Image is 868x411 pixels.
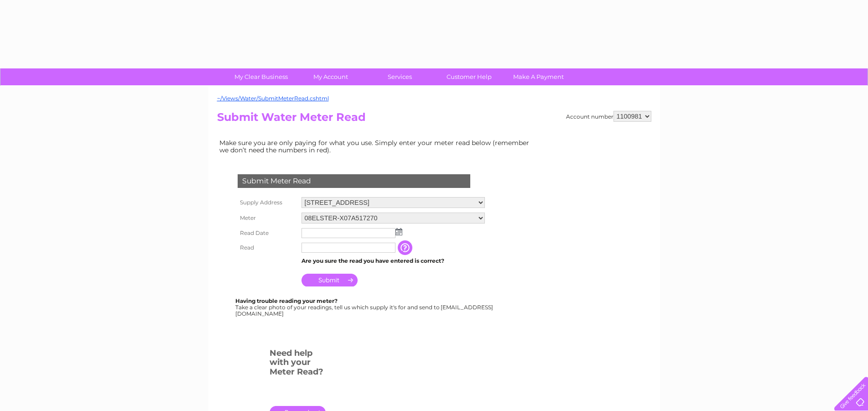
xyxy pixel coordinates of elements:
div: Submit Meter Read [238,174,470,188]
a: Make A Payment [501,68,576,85]
input: Submit [301,274,358,286]
a: My Clear Business [223,68,299,85]
a: Customer Help [431,68,507,85]
h2: Submit Water Meter Read [217,111,651,128]
a: Services [362,68,437,85]
th: Meter [235,210,299,226]
b: Having trouble reading your meter? [235,297,338,304]
a: ~/Views/Water/SubmitMeterRead.cshtml [217,95,329,102]
h3: Need help with your Meter Read? [270,347,326,381]
th: Read [235,240,299,255]
a: My Account [293,68,368,85]
th: Supply Address [235,195,299,210]
th: Read Date [235,226,299,240]
div: Take a clear photo of your readings, tell us which supply it's for and send to [EMAIL_ADDRESS][DO... [235,298,494,317]
input: Information [398,240,414,255]
div: Account number [566,111,651,122]
img: ... [395,228,402,235]
td: Are you sure the read you have entered is correct? [299,255,487,267]
td: Make sure you are only paying for what you use. Simply enter your meter read below (remember we d... [217,137,536,156]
